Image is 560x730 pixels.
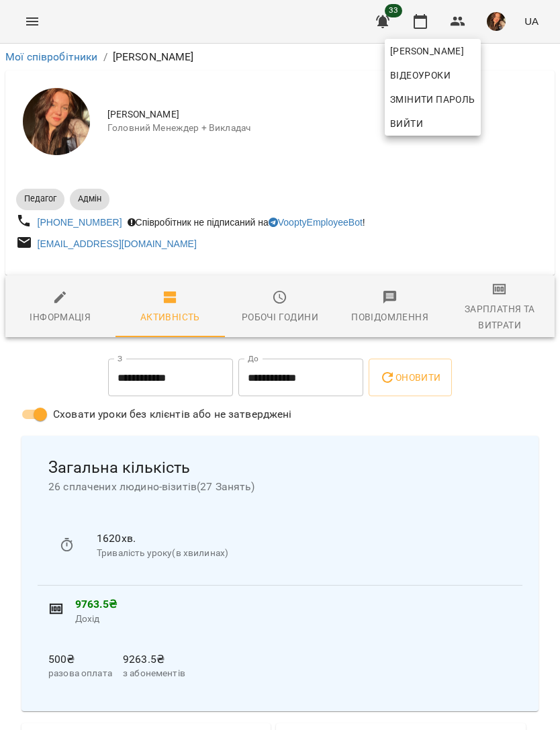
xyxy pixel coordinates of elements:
button: Вийти [385,111,481,136]
a: Відеоуроки [385,63,456,87]
span: Відеоуроки [390,67,451,83]
span: Вийти [390,116,423,132]
a: [PERSON_NAME] [385,39,481,63]
span: Змінити пароль [390,91,475,107]
span: [PERSON_NAME] [390,43,475,59]
a: Змінити пароль [385,87,481,111]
